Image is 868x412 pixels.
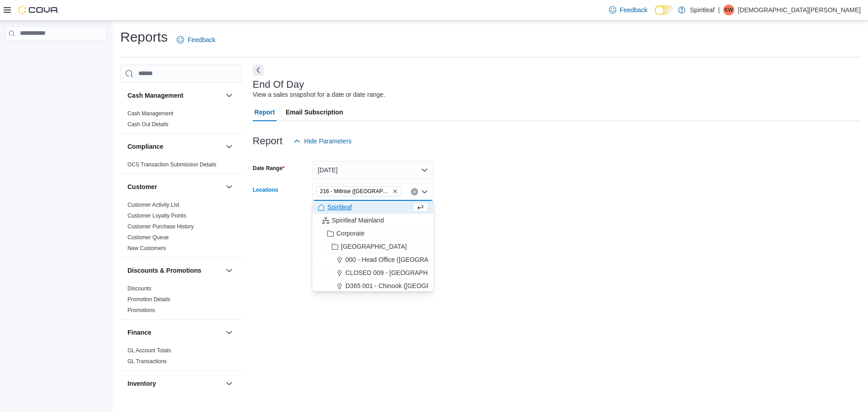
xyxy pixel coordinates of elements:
a: New Customers [127,245,166,251]
span: Feedback [620,5,647,14]
button: Corporate [312,227,434,240]
button: CLOSED 009 - [GEOGRAPHIC_DATA]. [312,266,434,279]
span: New Customers [127,245,166,252]
h3: End Of Day [253,79,304,90]
button: D365 001 - Chinook ([GEOGRAPHIC_DATA]) [312,279,434,293]
button: Cash Management [127,91,222,100]
span: Customer Purchase History [127,223,194,230]
a: Customer Loyalty Points [127,213,186,219]
a: GL Account Totals [127,347,171,354]
button: Finance [127,328,222,337]
p: Spiritleaf [690,5,714,15]
button: Finance [224,327,235,338]
span: Spiritleaf Mainland [332,216,384,225]
span: 216 - Millrise ([GEOGRAPHIC_DATA]) [320,187,391,196]
span: Promotions [127,307,155,314]
span: Feedback [188,35,215,44]
span: GL Transactions [127,358,167,365]
span: Hide Parameters [304,137,352,146]
span: [GEOGRAPHIC_DATA] [341,242,407,251]
a: Customer Purchase History [127,223,194,230]
h3: Compliance [127,142,163,151]
nav: Complex example [5,43,107,64]
img: Cova [18,5,59,14]
button: [GEOGRAPHIC_DATA] [312,240,434,253]
button: [DATE] [312,161,434,179]
span: Promotion Details [127,296,170,303]
div: Discounts & Promotions [120,283,242,319]
a: Feedback [605,1,651,19]
label: Locations [253,186,278,194]
span: 000 - Head Office ([GEOGRAPHIC_DATA]) [345,255,467,264]
button: Customer [224,181,235,192]
div: Kristen W [723,5,734,15]
span: Customer Queue [127,234,169,241]
span: 216 - Millrise (Calgary) [316,186,402,196]
button: Inventory [224,378,235,389]
button: Close list of options [421,188,428,195]
h1: Reports [120,28,168,46]
p: [DEMOGRAPHIC_DATA][PERSON_NAME] [738,5,861,15]
button: Discounts & Promotions [224,265,235,276]
a: Cash Out Details [127,121,169,128]
input: Dark Mode [655,5,674,15]
a: Discounts [127,285,151,292]
button: Discounts & Promotions [127,266,222,275]
div: View a sales snapshot for a date or date range. [253,90,385,99]
p: | [718,5,720,15]
button: Cash Management [224,90,235,101]
span: Discounts [127,285,151,292]
span: Dark Mode [655,15,655,15]
h3: Discounts & Promotions [127,266,201,275]
button: Hide Parameters [290,132,355,150]
button: Compliance [127,142,222,151]
button: 000 - Head Office ([GEOGRAPHIC_DATA]) [312,253,434,266]
div: Cash Management [120,108,242,133]
h3: Finance [127,328,151,337]
button: Compliance [224,141,235,152]
button: Inventory [127,379,222,388]
h3: Cash Management [127,91,184,100]
button: Customer [127,182,222,191]
a: Cash Management [127,110,173,117]
span: Spiritleaf [327,203,352,212]
button: Next [253,65,264,76]
a: GL Transactions [127,358,167,365]
button: Clear input [411,188,418,195]
span: CLOSED 009 - [GEOGRAPHIC_DATA]. [345,268,457,277]
button: Remove 216 - Millrise (Calgary) from selection in this group [392,189,398,194]
button: Spiritleaf [312,201,434,214]
span: Email Subscription [286,103,343,121]
a: OCS Transaction Submission Details [127,161,217,168]
div: Customer [120,199,242,257]
span: Report [255,103,275,121]
a: Promotions [127,307,155,313]
div: Finance [120,345,242,370]
button: Spiritleaf Mainland [312,214,434,227]
h3: Inventory [127,379,156,388]
div: Compliance [120,159,242,174]
span: KW [725,5,733,15]
a: Feedback [173,31,219,49]
a: Customer Activity List [127,202,179,208]
h3: Customer [127,182,157,191]
a: Promotion Details [127,296,170,303]
span: Customer Activity List [127,201,179,208]
span: Corporate [336,229,364,238]
span: Customer Loyalty Points [127,212,186,219]
span: D365 001 - Chinook ([GEOGRAPHIC_DATA]) [345,281,473,290]
label: Date Range [253,165,285,172]
h3: Report [253,136,283,147]
a: Customer Queue [127,234,169,241]
span: Cash Management [127,110,173,117]
span: OCS Transaction Submission Details [127,161,217,168]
